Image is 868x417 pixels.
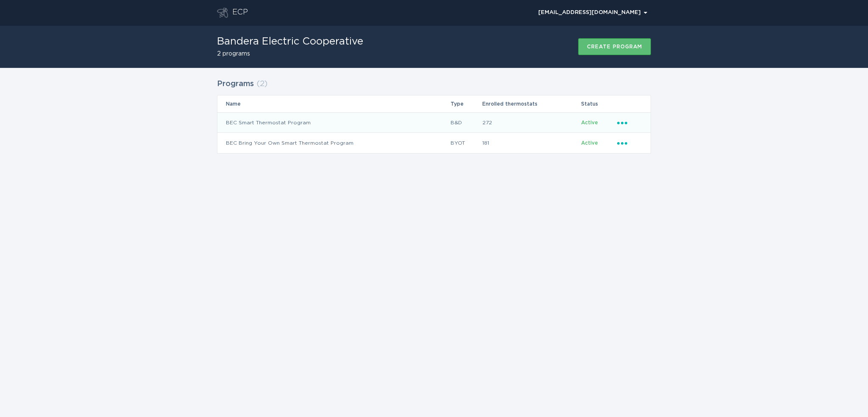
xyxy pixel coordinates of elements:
[217,112,450,133] td: BEC Smart Thermostat Program
[534,6,651,19] div: Popover menu
[217,112,651,133] tr: f33ceaee3fcb4cf7af107bc98b93423d
[450,95,482,112] th: Type
[217,51,363,57] h2: 2 programs
[217,133,651,153] tr: ae16546651324272bfc7927687d2fa4e
[482,112,581,133] td: 272
[217,8,228,18] button: Go to dashboard
[581,95,617,112] th: Status
[217,133,450,153] td: BEC Bring Your Own Smart Thermostat Program
[217,36,363,47] h1: Bandera Electric Cooperative
[256,80,267,88] span: ( 2 )
[617,118,642,127] div: Popover menu
[581,140,598,146] span: Active
[581,120,598,125] span: Active
[217,95,450,112] th: Name
[232,8,248,18] div: ECP
[534,6,651,19] button: Open user account details
[450,112,482,133] td: B&D
[538,10,647,15] div: [EMAIL_ADDRESS][DOMAIN_NAME]
[482,133,581,153] td: 181
[217,76,254,92] h2: Programs
[450,133,482,153] td: BYOT
[617,138,642,148] div: Popover menu
[587,44,642,49] div: Create program
[217,95,651,112] tr: Table Headers
[482,95,581,112] th: Enrolled thermostats
[578,38,651,55] button: Create program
